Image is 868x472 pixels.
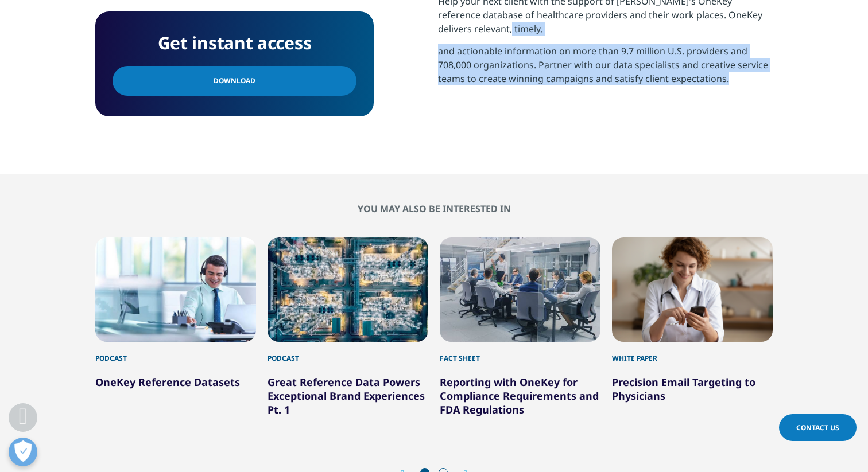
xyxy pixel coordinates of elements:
span: Contact Us [796,423,839,432]
div: Podcast [268,342,428,364]
div: Fact Sheet [440,342,600,364]
a: OneKey Reference Datasets [95,375,240,389]
h4: Get instant access [113,29,356,57]
a: Precision Email Targeting to Physicians [612,375,755,403]
a: Great Reference Data Powers Exceptional Brand Experiences Pt. 1 [268,375,425,416]
div: 1 / 6 [95,237,256,416]
div: 4 / 6 [612,237,773,416]
div: White Paper [612,342,773,364]
div: 2 / 6 [268,237,428,416]
a: Download [113,66,356,96]
div: Podcast [95,342,256,364]
a: Contact Us [779,414,857,441]
span: Download [214,75,255,87]
button: Open Preferences [9,438,37,466]
p: and actionable information on more than 9.7 million U.S. providers and 708,000 organizations. Par... [438,44,773,94]
h2: You may also be interested in [95,203,773,214]
a: Reporting with OneKey for Compliance Requirements and FDA Regulations [440,375,599,416]
div: 3 / 6 [440,237,600,416]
